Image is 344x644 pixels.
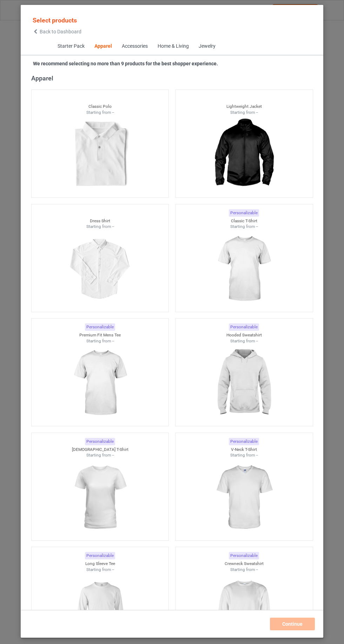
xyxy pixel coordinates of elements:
div: Starting from -- [176,110,313,116]
div: Starting from -- [32,110,169,116]
div: Starting from -- [32,338,169,344]
div: Hooded Sweatshirt [176,332,313,338]
span: Back to Dashboard [40,29,81,34]
div: Starting from -- [176,567,313,573]
div: Starting from -- [32,452,169,458]
div: Starting from -- [176,224,313,230]
div: Long Sleeve Tee [32,561,169,567]
div: Apparel [94,43,112,50]
div: Jewelry [198,43,215,50]
div: Apparel [31,74,316,82]
span: Select products [33,17,77,24]
div: Crewneck Sweatshirt [176,561,313,567]
div: [DEMOGRAPHIC_DATA] T-Shirt [32,447,169,453]
div: V-Neck T-Shirt [176,447,313,453]
div: Personalizable [229,209,259,217]
div: Starting from -- [176,338,313,344]
span: Starter Pack [52,38,89,55]
img: regular.jpg [68,230,131,308]
div: Starting from -- [32,224,169,230]
div: Classic T-Shirt [176,218,313,224]
div: Personalizable [85,323,115,331]
div: Classic Polo [32,104,169,110]
img: regular.jpg [68,344,131,422]
div: Personalizable [229,438,259,445]
img: regular.jpg [212,230,275,308]
div: Starting from -- [32,567,169,573]
img: regular.jpg [68,458,131,537]
div: Personalizable [85,552,115,559]
img: regular.jpg [68,115,131,194]
div: Personalizable [85,438,115,445]
div: Lightweight Jacket [176,104,313,110]
div: Dress Shirt [32,218,169,224]
div: Premium Fit Mens Tee [32,332,169,338]
div: Starting from -- [176,452,313,458]
div: Accessories [121,43,147,50]
img: regular.jpg [212,458,275,537]
strong: We recommend selecting no more than 9 products for the best shopper experience. [33,61,218,66]
div: Personalizable [229,552,259,559]
div: Personalizable [229,323,259,331]
img: regular.jpg [212,115,275,194]
div: Home & Living [157,43,188,50]
img: regular.jpg [212,344,275,422]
